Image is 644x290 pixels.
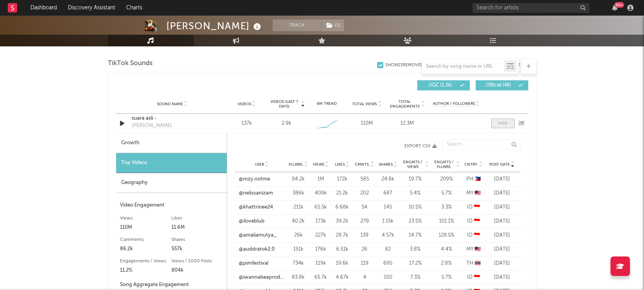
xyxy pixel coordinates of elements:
div: Views [120,214,171,223]
div: 12.3M [389,120,425,127]
div: 14.7 % [402,232,429,239]
div: 227k [312,232,330,239]
div: MY [464,246,483,253]
div: PH [464,175,483,183]
div: 279 [355,217,374,225]
span: Fllwrs. [289,162,303,167]
div: Comments [120,235,171,244]
div: Likes [171,214,223,223]
div: Top Videos [116,153,227,173]
input: Search... [443,139,520,150]
div: Views / 1000 Posts [171,256,223,266]
div: Engagements / Views [120,256,171,266]
div: 409k [312,189,330,197]
div: 86.2k [120,244,171,254]
div: 65.5k [312,203,330,211]
div: 4.67k [333,274,351,281]
div: 687 [378,189,398,197]
div: 557k [171,244,223,254]
div: 23.5 % [402,217,429,225]
span: Author / Followers [433,101,475,106]
div: 4 [355,274,374,281]
div: 39.2k [333,217,351,225]
span: 🇵🇭 [475,177,481,182]
button: Track [273,19,321,31]
span: 🇲🇾 [475,247,481,252]
input: Search for artists [473,3,589,13]
div: 2.9k [282,120,291,127]
div: 26 [355,246,374,253]
div: Song Aggregate Engagement [120,280,223,290]
div: 24.6k [378,175,398,183]
a: @amaliamutya_ [239,232,277,239]
div: 119 [355,260,374,267]
div: 5.7 % [433,274,460,281]
span: Videos (last 7 days) [268,99,300,109]
div: 7.3 % [402,274,429,281]
button: (1) [322,19,344,31]
div: 26k [289,232,308,239]
div: 1.15k [378,217,398,225]
span: 🇮🇩 [474,205,480,210]
span: Engmts / Views [402,160,424,169]
div: 99 + [614,2,624,8]
div: 94.2k [289,175,308,183]
div: 3.8 % [402,246,429,253]
span: Cmnts. [355,162,370,167]
span: Views [313,162,324,167]
span: Engmts / Fllwrs. [433,160,455,169]
span: Cntry. [464,162,478,167]
div: 5.4 % [402,189,429,197]
div: 83.8k [289,274,308,281]
div: MY [464,189,483,197]
div: 1M [312,175,330,183]
div: 695 [378,260,398,267]
button: UGC(1.3k) [417,80,470,90]
button: Official(46) [476,80,528,90]
div: Shares [171,235,223,244]
div: 211k [289,203,308,211]
div: [DATE] [487,189,517,197]
div: 6M Trend [309,101,345,107]
div: 139 [355,232,374,239]
span: 🇮🇩 [474,275,480,280]
div: [DATE] [487,175,517,183]
div: 4.57k [378,232,398,239]
div: 101.1 % [433,217,460,225]
div: 202 [355,189,374,197]
div: 172k [333,175,351,183]
div: 10.5 % [402,203,429,211]
div: 5.7 % [433,189,460,197]
a: suara asli - ㅤ [132,115,213,122]
div: 110M [120,223,171,232]
span: Post Date [489,162,510,167]
button: Export CSV [243,144,437,149]
div: ID [464,232,483,239]
div: 11.2% [120,266,171,275]
div: 386k [289,189,308,197]
span: Shares [379,162,393,167]
a: @iwannabeaproducer29 [239,274,285,281]
div: [DATE] [487,274,517,281]
span: User [255,162,264,167]
span: Official ( 46 ) [481,83,517,88]
span: 🇲🇾 [475,191,481,196]
div: 151k [289,246,308,253]
a: @mzy.notme [239,175,270,183]
span: Total Views [352,102,377,106]
div: 11.6M [171,223,223,232]
div: 40.2k [289,217,308,225]
div: 6.51k [333,246,351,253]
div: 585 [355,175,374,183]
span: UGC ( 1.3k ) [422,83,458,88]
button: 99+ [612,5,618,11]
div: 173k [312,217,330,225]
div: 145 [378,203,398,211]
div: 119k [312,260,330,267]
div: 19.7 % [402,175,429,183]
div: Geography [116,173,227,193]
div: 4.4 % [433,246,460,253]
div: 137k [229,120,265,127]
input: Search by song name or URL [422,64,504,70]
div: 110M [349,120,385,127]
